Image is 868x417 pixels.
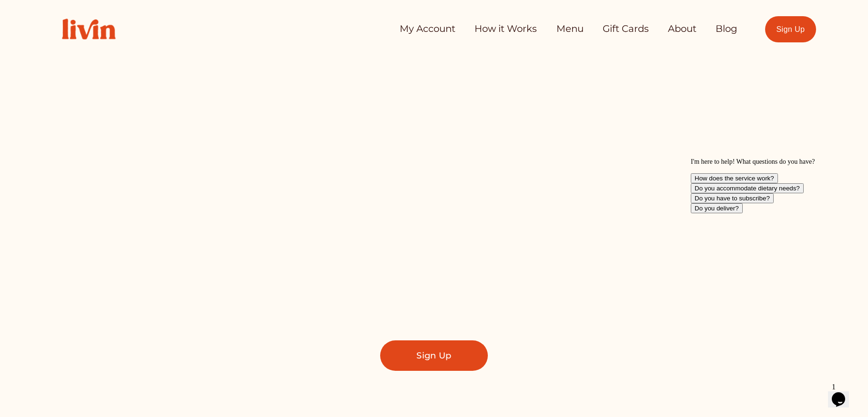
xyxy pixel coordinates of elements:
[276,190,593,232] span: Find a local chef who prepares customized, healthy meals in your kitchen
[668,20,696,39] a: About
[165,129,703,176] span: Let us Take Dinner off Your Plate
[716,20,737,39] a: Blog
[828,379,858,407] iframe: chat widget
[4,19,91,29] button: How does the service work?
[4,39,87,49] button: Do you have to subscribe?
[52,9,125,50] img: Livin
[4,4,175,59] div: I'm here to help! What questions do you have?How does the service work?Do you accommodate dietary...
[400,20,455,39] a: My Account
[687,154,858,374] iframe: chat widget
[4,49,56,59] button: Do you deliver?
[556,20,584,39] a: Menu
[474,20,537,39] a: How it Works
[4,29,117,39] button: Do you accommodate dietary needs?
[603,20,649,39] a: Gift Cards
[380,340,488,371] a: Sign Up
[4,4,128,11] span: I'm here to help! What questions do you have?
[765,16,816,42] a: Sign Up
